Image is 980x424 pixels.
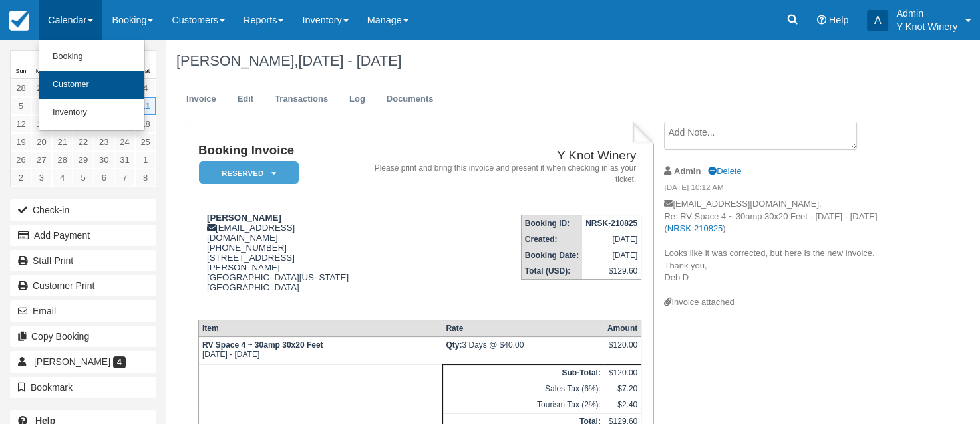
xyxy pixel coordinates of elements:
[202,340,323,350] strong: RV Space 4 ~ 30amp 30x20 Feet
[135,79,156,97] a: 4
[521,263,582,280] th: Total (USD):
[34,356,110,367] span: [PERSON_NAME]
[607,340,637,360] div: $120.00
[114,151,135,169] a: 31
[198,337,442,364] td: [DATE] - [DATE]
[11,97,31,115] a: 5
[31,79,52,97] a: 29
[521,215,582,232] th: Booking ID:
[176,53,892,69] h1: [PERSON_NAME],
[207,213,281,223] strong: [PERSON_NAME]
[10,275,156,296] a: Customer Print
[39,40,145,131] ul: Calendar
[265,86,338,112] a: Transactions
[10,351,156,372] a: [PERSON_NAME] 4
[667,223,723,233] a: NRSK-210825
[442,365,603,381] th: Sub-Total:
[73,151,93,169] a: 29
[94,133,114,151] a: 23
[11,169,31,187] a: 2
[73,169,93,187] a: 5
[582,263,641,280] td: $129.60
[10,326,156,347] button: Copy Booking
[31,64,52,79] th: Mon
[135,151,156,169] a: 1
[521,231,582,247] th: Created:
[94,151,114,169] a: 30
[867,10,888,31] div: A
[442,337,603,364] td: 3 Days @ $40.00
[664,198,888,296] p: [EMAIL_ADDRESS][DOMAIN_NAME], Re: RV Space 4 ~ 30amp 30x20 Feet - [DATE] - [DATE] ( ) Looks like ...
[674,166,701,176] strong: Admin
[10,300,156,322] button: Email
[176,86,226,112] a: Invoice
[198,213,363,309] div: [EMAIL_ADDRESS][DOMAIN_NAME] [PHONE_NUMBER] [STREET_ADDRESS][PERSON_NAME] [GEOGRAPHIC_DATA][US_ST...
[11,79,31,97] a: 28
[896,7,957,20] p: Admin
[11,151,31,169] a: 26
[604,320,641,337] th: Amount
[135,169,156,187] a: 8
[135,97,156,115] a: 11
[442,397,603,413] td: Tourism Tax (2%):
[817,15,826,25] i: Help
[199,161,299,185] em: Reserved
[198,161,294,185] a: Reserved
[39,43,144,71] a: Booking
[896,20,957,33] p: Y Knot Winery
[31,97,52,115] a: 6
[31,169,52,187] a: 3
[10,250,156,271] a: Staff Print
[228,86,263,112] a: Edit
[73,133,93,151] a: 22
[708,166,741,176] a: Delete
[113,356,126,368] span: 4
[39,71,144,99] a: Customer
[135,133,156,151] a: 25
[604,397,641,413] td: $2.40
[521,247,582,263] th: Booking Date:
[31,151,52,169] a: 27
[135,64,156,79] th: Sat
[198,144,363,158] h1: Booking Invoice
[377,86,444,112] a: Documents
[52,169,73,187] a: 4
[367,149,636,163] h2: Y Knot Winery
[52,151,73,169] a: 28
[94,169,114,187] a: 6
[664,296,888,309] div: Invoice attached
[604,381,641,397] td: $7.20
[31,115,52,133] a: 13
[442,320,603,337] th: Rate
[11,115,31,133] a: 12
[446,340,462,350] strong: Qty
[39,99,144,127] a: Inventory
[604,365,641,381] td: $120.00
[10,377,156,398] button: Bookmark
[339,86,375,112] a: Log
[664,182,888,197] em: [DATE] 10:12 AM
[9,11,29,31] img: checkfront-main-nav-mini-logo.png
[10,225,156,246] button: Add Payment
[10,199,156,221] button: Check-in
[198,320,442,337] th: Item
[582,247,641,263] td: [DATE]
[11,64,31,79] th: Sun
[114,169,135,187] a: 7
[114,133,135,151] a: 24
[31,133,52,151] a: 20
[585,219,637,228] strong: NRSK-210825
[298,53,401,69] span: [DATE] - [DATE]
[829,15,849,25] span: Help
[52,133,73,151] a: 21
[442,381,603,397] td: Sales Tax (6%):
[11,133,31,151] a: 19
[582,231,641,247] td: [DATE]
[135,115,156,133] a: 18
[367,163,636,185] address: Please print and bring this invoice and present it when checking in as your ticket.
